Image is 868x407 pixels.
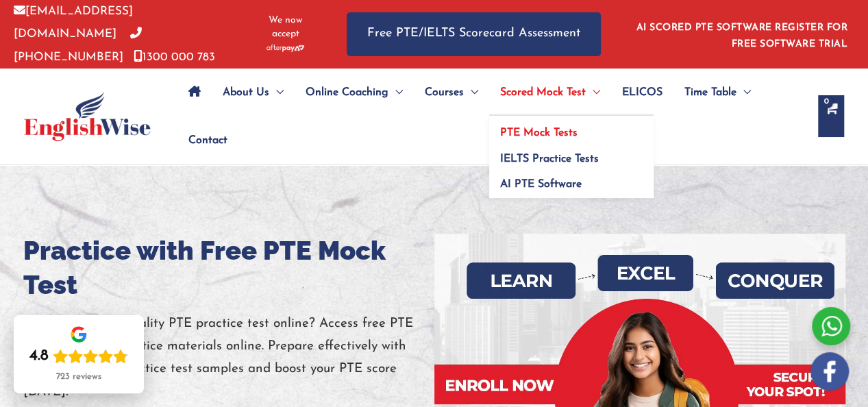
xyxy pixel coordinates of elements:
div: Rating: 4.8 out of 5 [29,347,128,366]
span: IELTS Practice Tests [500,153,599,164]
a: View Shopping Cart, empty [818,95,844,137]
p: Looking for high-quality PTE practice test online? Access free PTE mock tests and practice materi... [23,312,434,404]
a: CoursesMenu Toggle [414,69,489,116]
span: Menu Toggle [464,69,478,116]
a: Free PTE/IELTS Scorecard Assessment [347,12,601,56]
a: Time TableMenu Toggle [673,69,762,116]
a: Online CoachingMenu Toggle [295,69,414,116]
aside: Header Widget 1 [628,12,854,56]
span: Menu Toggle [388,69,403,116]
span: Time Table [684,69,736,116]
span: AI PTE Software [500,179,582,190]
a: PTE Mock Tests [489,116,654,142]
a: 1300 000 783 [134,51,215,63]
a: AI PTE Software [489,167,654,199]
a: [PHONE_NUMBER] [14,28,142,62]
a: IELTS Practice Tests [489,141,654,167]
a: [EMAIL_ADDRESS][DOMAIN_NAME] [14,5,133,40]
span: Scored Mock Test [500,69,586,116]
img: Afterpay-Logo [266,45,304,52]
a: ELICOS [611,69,673,116]
a: Scored Mock TestMenu Toggle [489,69,611,116]
div: 4.8 [29,347,49,366]
img: cropped-ew-logo [24,92,151,141]
a: AI SCORED PTE SOFTWARE REGISTER FOR FREE SOFTWARE TRIAL [636,23,848,49]
a: Contact [177,116,227,164]
nav: Site Navigation: Main Menu [177,69,804,164]
span: Courses [425,69,464,116]
span: Menu Toggle [736,69,751,116]
span: Online Coaching [306,69,388,116]
span: We now accept [258,14,312,41]
img: white-facebook.png [810,352,849,391]
span: Menu Toggle [269,69,284,116]
span: Menu Toggle [586,69,600,116]
h1: Practice with Free PTE Mock Test [23,234,434,302]
a: About UsMenu Toggle [212,69,295,116]
div: 723 reviews [56,371,101,382]
span: About Us [223,69,269,116]
span: ELICOS [622,69,662,116]
span: Contact [188,116,227,164]
span: PTE Mock Tests [500,127,578,138]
